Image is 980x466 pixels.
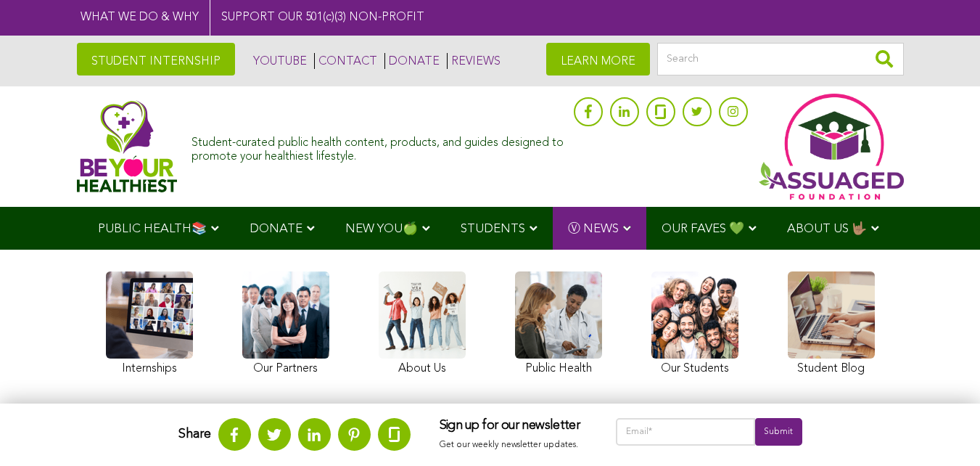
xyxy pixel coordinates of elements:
[389,427,400,442] img: glassdoor.svg
[546,43,650,75] a: LEARN MORE
[314,53,377,69] a: CONTACT
[662,223,744,235] span: OUR FAVES 💚
[440,437,587,453] p: Get our weekly newsletter updates.
[384,53,440,69] a: DONATE
[616,418,756,446] input: Email*
[178,428,211,441] strong: Share
[655,105,665,119] img: glassdoor
[250,223,302,235] span: DONATE
[568,223,619,235] span: Ⓥ NEWS
[787,223,867,235] span: ABOUT US 🤟🏽
[755,418,802,446] input: Submit
[447,53,501,69] a: REVIEWS
[98,223,207,235] span: PUBLIC HEALTH📚
[77,207,904,250] div: Navigation Menu
[345,223,418,235] span: NEW YOU🍏
[907,396,980,466] iframe: Chat Widget
[657,43,904,75] input: Search
[440,418,587,434] h3: Sign up for our newsletter
[77,43,235,75] a: STUDENT INTERNSHIP
[250,53,307,69] a: YOUTUBE
[192,129,566,164] div: Student-curated public health content, products, and guides designed to promote your healthiest l...
[77,100,178,192] img: Assuaged
[759,94,904,200] img: Assuaged App
[461,223,525,235] span: STUDENTS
